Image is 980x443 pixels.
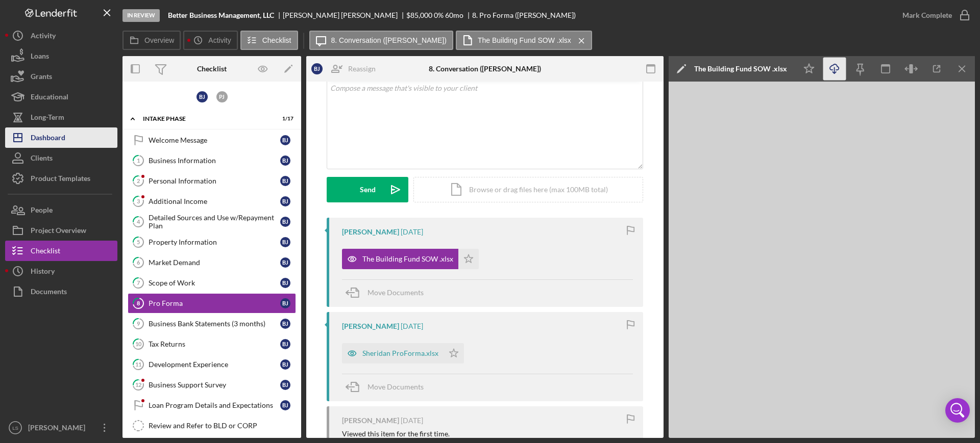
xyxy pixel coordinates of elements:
[128,212,296,232] a: 4Detailed Sources and Use w/Repayment PlanBJ
[128,293,296,314] a: 8Pro FormaBJ
[472,11,576,19] div: 8. Pro Forma ([PERSON_NAME])
[401,228,423,236] time: 2025-08-14 11:59
[197,91,208,102] div: B J
[280,135,290,145] div: B J
[311,63,323,74] div: B J
[445,11,463,19] div: 60 mo
[143,116,268,122] div: Intake Phase
[135,341,142,347] tspan: 10
[137,259,140,266] tspan: 6
[128,375,296,395] a: 12Business Support SurveyBJ
[128,354,296,375] a: 11Development ExperienceBJ
[280,278,290,288] div: B J
[240,31,298,50] button: Checklist
[128,150,296,171] a: 1Business InformationBJ
[149,177,280,185] div: Personal Information
[149,401,280,409] div: Loan Program Details and Expectations
[128,171,296,191] a: 2Personal InformationBJ
[137,177,140,184] tspan: 2
[149,279,280,287] div: Scope of Work
[128,415,296,436] a: Review and Refer to BLD or CORP
[367,382,424,391] span: Move Documents
[283,11,406,19] div: [PERSON_NAME] [PERSON_NAME]
[137,198,140,204] tspan: 3
[401,416,423,425] time: 2025-07-31 15:01
[342,374,434,400] button: Move Documents
[149,360,280,369] div: Development Experience
[342,322,399,330] div: [PERSON_NAME]
[280,176,290,186] div: B J
[149,320,280,328] div: Business Bank Statements (3 months)
[342,280,434,305] button: Move Documents
[406,11,432,19] span: $85,000
[149,136,280,144] div: Welcome Message
[149,340,280,348] div: Tax Returns
[478,36,571,44] label: The Building Fund SOW .xlsx
[137,300,140,306] tspan: 8
[280,257,290,268] div: B J
[342,430,450,438] div: Viewed this item for the first time.
[149,299,280,307] div: Pro Forma
[128,232,296,252] a: 5Property InformationBJ
[128,130,296,150] a: Welcome MessageBJ
[5,418,117,438] button: LS[PERSON_NAME]
[280,319,290,329] div: B J
[275,116,293,122] div: 1 / 17
[216,91,228,102] div: P J
[208,36,231,44] label: Activity
[137,239,140,245] tspan: 5
[669,82,975,438] iframe: Document Preview
[309,31,453,50] button: 8. Conversation ([PERSON_NAME])
[144,36,174,44] label: Overview
[183,31,237,50] button: Activity
[280,237,290,247] div: B J
[694,65,787,73] div: The Building Fund SOW .xlsx
[26,418,92,440] div: [PERSON_NAME]
[149,258,280,267] div: Market Demand
[137,218,140,225] tspan: 4
[280,298,290,308] div: B J
[945,398,970,423] div: Open Intercom Messenger
[149,157,280,165] div: Business Information
[262,36,291,44] label: Checklist
[367,288,424,297] span: Move Documents
[280,380,290,390] div: B J
[137,320,140,327] tspan: 9
[168,11,274,19] b: Better Business Management, LLC
[306,59,386,79] button: BJReassign
[128,273,296,293] a: 7Scope of WorkBJ
[137,157,140,164] tspan: 1
[135,361,141,368] tspan: 11
[280,155,290,166] div: B J
[149,238,280,246] div: Property Information
[362,349,438,357] div: Sheridan ProForma.xlsx
[892,5,975,25] button: Mark Complete
[149,214,280,230] div: Detailed Sources and Use w/Repayment Plan
[434,11,444,19] div: 0 %
[128,395,296,415] a: Loan Program Details and ExpectationsBJ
